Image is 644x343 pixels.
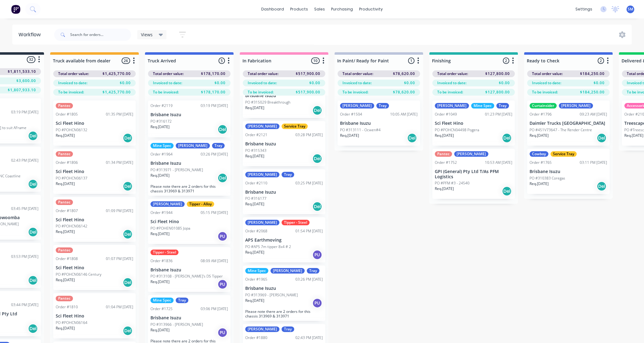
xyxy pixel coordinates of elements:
[123,181,133,191] div: Del
[340,121,418,126] p: Brisbane Isuzu
[597,181,606,191] div: Del
[214,80,226,86] span: $0.00
[11,302,38,308] div: 03:44 PM [DATE]
[471,103,494,108] div: Mine Spec
[56,169,133,174] p: Sci Fleet Hino
[530,169,607,174] p: Brisbane Isuzu
[342,89,368,95] span: To be invoiced:
[123,278,133,287] div: Del
[150,173,170,178] p: Req. [DATE]
[245,228,267,234] div: Order #2068
[295,180,323,186] div: 03:25 PM [DATE]
[56,304,78,310] div: Order #1810
[56,247,73,253] div: Pantec
[148,140,230,196] div: Mine Spec[PERSON_NAME]TrayOrder #196403:26 PM [DATE]Brisbane IsuzuPO #313971 - [PERSON_NAME]Req.[...
[435,112,457,117] div: Order #1049
[311,5,328,14] div: sales
[56,223,87,229] p: PO #POHCN06142
[176,298,188,303] div: Tray
[56,277,75,283] p: Req. [DATE]
[245,148,266,153] p: PO #315343
[437,89,463,95] span: To be invoiced:
[502,186,512,196] div: Del
[530,181,549,187] p: Req. [DATE]
[53,101,136,146] div: PantecOrder #180501:35 PM [DATE]Sci Fleet HinoPO #POHCN06132Req.[DATE]Del
[245,286,323,291] p: Brisbane Isuzu
[342,80,372,86] span: Invoiced to date:
[527,149,610,194] div: CowboyService TrayOrder #176503:11 PM [DATE]Brisbane IsuzuPO #310383 CoregasReq.[DATE]Del
[342,71,373,77] span: Total order value:
[243,266,325,321] div: Mine Spec[PERSON_NAME]TrayOrder #196503:26 PM [DATE]Brisbane IsuzuPO #313969 - [PERSON_NAME]Req.[...
[282,220,310,225] div: Tipper - Steel
[245,292,298,298] p: PO #313969 - [PERSON_NAME]
[245,201,264,207] p: Req. [DATE]
[356,5,386,14] div: productivity
[580,89,605,95] span: $184,250.00
[150,279,170,285] p: Req. [DATE]
[530,103,557,108] div: Curtainsider
[150,184,228,193] p: Please note there are 2 orders for this chassis 313969 & 313971
[245,124,279,129] div: [PERSON_NAME]
[597,133,606,143] div: Del
[245,309,323,318] p: Please note there are 2 orders for this chassis 313969 & 313971
[530,133,549,138] p: Req. [DATE]
[307,268,319,274] div: Tray
[527,101,610,146] div: Curtainsider[PERSON_NAME]Order #179609:23 AM [DATE]Daimler Trucks [GEOGRAPHIC_DATA]PO #451V73647 ...
[245,277,267,282] div: Order #1965
[243,73,325,118] div: Brisbane IsuzuPO #315029 BreakthroughReq.[DATE]Del
[56,121,133,126] p: Sci Fleet Hino
[148,247,230,292] div: Tipper - SteelOrder #183608:09 AM [DATE]Brisbane IsuzuPO #313108 - [PERSON_NAME]'s DS TipperReq.[...
[376,103,389,108] div: Tray
[218,231,227,241] div: PU
[245,100,290,105] p: PO #315029 Breakthrough
[56,151,73,157] div: Pantec
[28,227,38,237] div: Del
[11,109,38,115] div: 03:19 PM [DATE]
[18,31,44,38] div: Workflow
[309,80,320,86] span: $0.00
[28,131,38,141] div: Del
[56,181,75,187] p: Req. [DATE]
[312,250,322,260] div: PU
[150,103,173,108] div: Order #2119
[295,228,323,234] div: 01:54 PM [DATE]
[404,80,415,86] span: $0.00
[530,121,607,126] p: Daimler Trucks [GEOGRAPHIC_DATA]
[258,5,287,14] a: dashboard
[245,153,264,159] p: Req. [DATE]
[435,180,470,186] p: PO #PFM #3 - 24540
[148,101,230,137] div: Order #211903:19 PM [DATE]Brisbane IsuzuPO #316172Req.[DATE]Del
[530,112,552,117] div: Order #1796
[312,105,322,115] div: Del
[28,179,38,189] div: Del
[56,325,75,331] p: Req. [DATE]
[56,320,87,325] p: PO #POHCN06164
[58,80,87,86] span: Invoiced to date:
[212,143,225,148] div: Tray
[572,5,595,14] div: settings
[56,208,78,214] div: Order #1807
[435,160,457,165] div: Order #1752
[245,141,323,147] p: Brisbane Isuzu
[435,133,454,138] p: Req. [DATE]
[56,133,75,138] p: Req. [DATE]
[28,324,38,333] div: Del
[340,112,362,117] div: Order #1504
[218,328,227,337] div: PU
[56,127,87,133] p: PO #POHCN06132
[532,89,558,95] span: To be invoiced:
[102,71,131,77] span: $1,425,770.00
[248,71,278,77] span: Total order value:
[340,103,374,108] div: [PERSON_NAME]
[340,133,359,138] p: Req. [DATE]
[435,103,469,108] div: [PERSON_NAME]
[393,89,415,95] span: $78,620.00
[150,306,173,312] div: Order #1725
[106,112,133,117] div: 01:35 PM [DATE]
[245,335,267,341] div: Order #1880
[312,202,322,211] div: Del
[437,80,466,86] span: Invoiced to date:
[150,219,228,224] p: Sci Fleet Hino
[282,124,308,129] div: Service Tray
[150,274,223,279] p: PO #313108 - [PERSON_NAME]'s DS Tipper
